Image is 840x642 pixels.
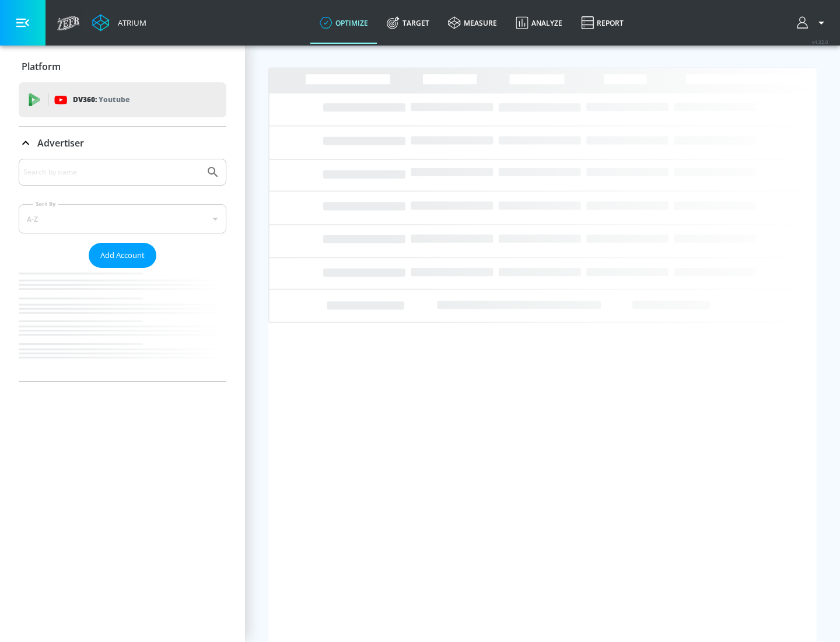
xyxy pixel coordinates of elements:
[33,200,58,208] label: Sort By
[310,2,377,44] a: optimize
[19,204,226,233] div: A-Z
[92,14,146,32] a: Atrium
[19,127,226,159] div: Advertiser
[23,165,200,180] input: Search by name
[19,82,226,117] div: DV360: Youtube
[113,18,146,28] div: Atrium
[19,159,226,381] div: Advertiser
[37,137,84,149] p: Advertiser
[100,249,145,262] span: Add Account
[506,2,572,44] a: Analyze
[812,39,828,45] span: v 4.32.0
[73,93,129,106] p: DV360:
[19,268,226,381] nav: list of Advertiser
[377,2,439,44] a: Target
[439,2,506,44] a: measure
[22,60,61,73] p: Platform
[89,243,156,268] button: Add Account
[19,50,226,83] div: Platform
[572,2,633,44] a: Report
[99,93,129,106] p: Youtube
